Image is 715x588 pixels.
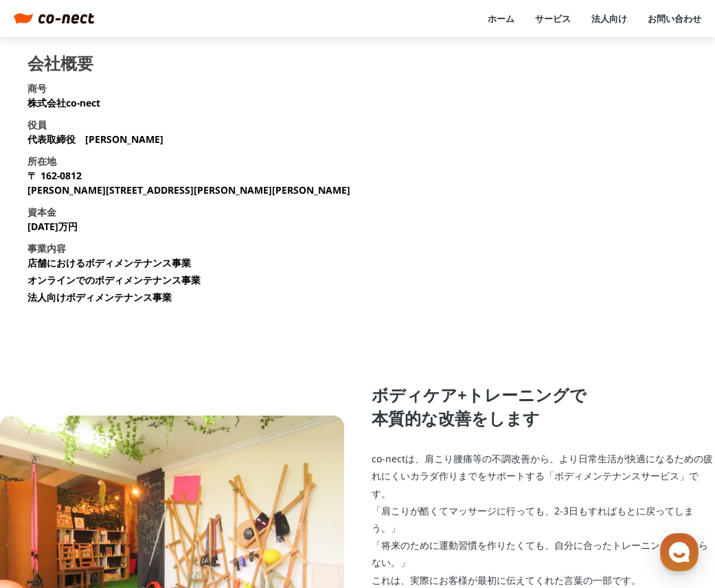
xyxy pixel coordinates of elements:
[591,12,627,25] a: 法人向け
[27,273,201,287] li: オンラインでのボディメンテナンス事業
[27,81,47,95] h3: 商号
[27,95,100,110] p: 株式会社co-nect
[27,241,66,256] h3: 事業内容
[27,205,56,219] h3: 資本金
[27,55,93,71] h2: 会社概要
[27,219,78,234] p: [DATE]万円
[27,168,350,197] p: 〒 162-0812 [PERSON_NAME][STREET_ADDRESS][PERSON_NAME][PERSON_NAME]
[27,117,47,132] h3: 役員
[535,12,571,25] a: サービス
[27,290,172,304] li: 法人向けボディメンテナンス事業
[648,12,701,25] a: お問い合わせ
[27,132,163,146] p: 代表取締役 [PERSON_NAME]
[488,12,514,25] a: ホーム
[27,154,56,168] h3: 所在地
[27,256,191,270] li: 店舗におけるボディメンテナンス事業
